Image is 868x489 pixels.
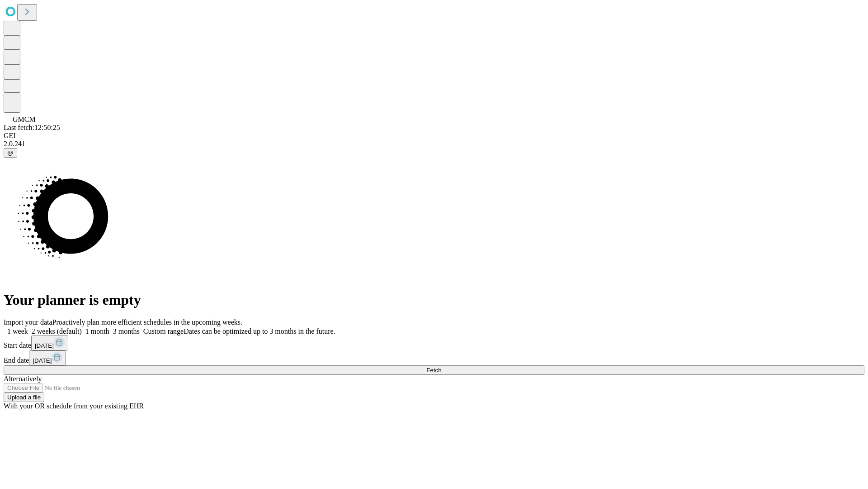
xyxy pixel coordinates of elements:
[4,365,864,375] button: Fetch
[4,140,864,148] div: 2.0.241
[4,375,42,383] span: Alternatively
[4,292,864,308] h1: Your planner is empty
[143,327,184,335] span: Custom range
[31,336,68,350] button: [DATE]
[32,327,82,335] span: 2 weeks (default)
[426,367,441,374] span: Fetch
[4,350,864,365] div: End date
[4,336,864,350] div: Start date
[52,318,242,326] span: Proactively plan more efficient schedules in the upcoming weeks.
[29,350,66,365] button: [DATE]
[4,393,44,402] button: Upload a file
[33,357,52,364] span: [DATE]
[4,318,52,326] span: Import your data
[4,132,864,140] div: GEI
[7,149,14,156] span: @
[113,327,140,335] span: 3 months
[35,342,54,349] span: [DATE]
[7,327,28,335] span: 1 week
[13,115,36,123] span: GMCM
[4,124,60,131] span: Last fetch: 12:50:25
[4,402,144,410] span: With your OR schedule from your existing EHR
[85,327,109,335] span: 1 month
[4,148,17,158] button: @
[184,327,335,335] span: Dates can be optimized up to 3 months in the future.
